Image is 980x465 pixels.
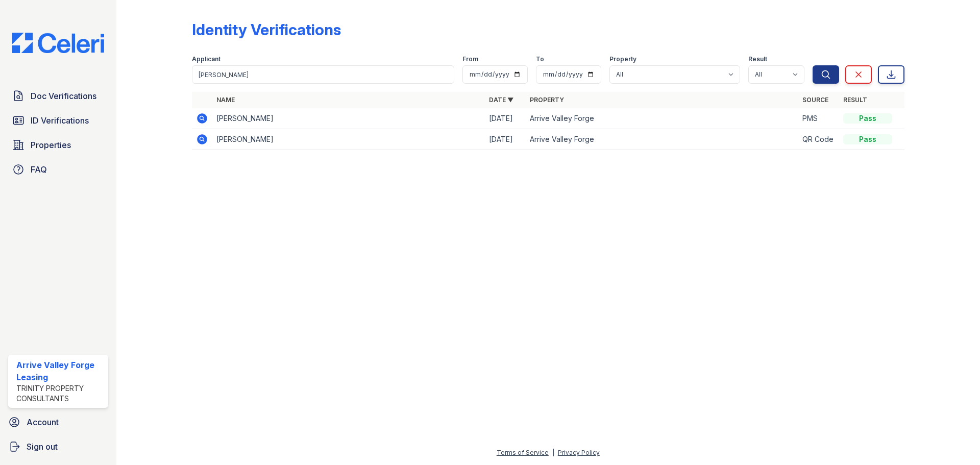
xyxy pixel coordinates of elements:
img: CE_Logo_Blue-a8612792a0a2168367f1c8372b55b34899dd931a85d93a1a3d3e32e68fde9ad4.png [4,33,112,53]
a: ID Verifications [8,110,108,131]
a: FAQ [8,159,108,180]
td: [PERSON_NAME] [212,129,485,150]
div: Pass [843,113,892,124]
a: Privacy Policy [558,449,600,456]
a: Sign out [4,436,112,457]
div: Identity Verifications [192,20,341,39]
span: Account [27,416,59,428]
div: Trinity Property Consultants [16,383,104,404]
a: Name [216,96,235,104]
label: To [536,55,544,63]
a: Terms of Service [497,449,549,456]
input: Search by name or phone number [192,65,454,84]
a: Source [802,96,828,104]
a: Doc Verifications [8,86,108,106]
label: Property [609,55,636,63]
td: [PERSON_NAME] [212,108,485,129]
a: Result [843,96,867,104]
td: Arrive Valley Forge [526,129,798,150]
span: Properties [31,139,71,151]
div: Arrive Valley Forge Leasing [16,359,104,383]
label: From [462,55,478,63]
a: Account [4,412,112,432]
span: Doc Verifications [31,90,96,102]
td: Arrive Valley Forge [526,108,798,129]
div: | [552,449,554,456]
a: Property [530,96,564,104]
td: [DATE] [485,129,526,150]
span: FAQ [31,163,47,176]
td: [DATE] [485,108,526,129]
div: Pass [843,134,892,144]
label: Applicant [192,55,220,63]
label: Result [748,55,767,63]
span: ID Verifications [31,114,89,127]
span: Sign out [27,440,58,453]
td: PMS [798,108,839,129]
a: Date ▼ [489,96,513,104]
td: QR Code [798,129,839,150]
a: Properties [8,135,108,155]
